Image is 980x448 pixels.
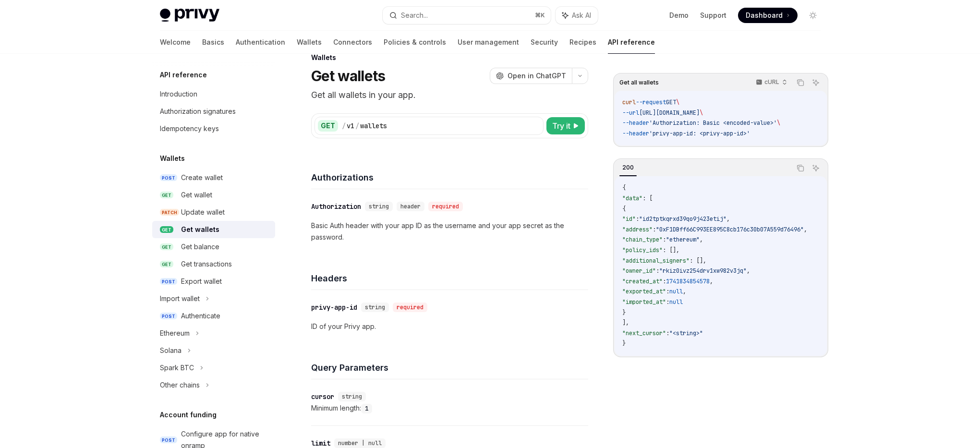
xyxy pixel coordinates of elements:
[608,31,655,54] a: API reference
[355,121,359,131] div: /
[160,123,219,134] div: Idempotency keys
[622,215,636,223] span: "id"
[152,186,275,204] a: GETGet wallet
[338,439,382,447] span: number | null
[669,288,683,295] span: null
[311,171,588,184] h4: Authorizations
[311,53,588,62] div: Wallets
[160,243,173,251] span: GET
[700,11,726,20] a: Support
[160,69,207,81] h5: API reference
[747,267,750,275] span: ,
[622,130,649,137] span: --header
[666,98,676,106] span: GET
[160,106,236,117] div: Authorization signatures
[181,310,220,322] div: Authenticate
[393,303,427,312] div: required
[619,79,659,86] span: Get all wallets
[622,119,649,127] span: --header
[160,209,179,216] span: PATCH
[622,298,666,306] span: "imported_at"
[318,120,338,132] div: GET
[160,9,219,22] img: light logo
[639,109,700,117] span: [URL][DOMAIN_NAME]
[738,8,798,23] a: Dashboard
[794,162,807,174] button: Copy the contents from the code block
[160,153,185,164] h5: Wallets
[347,121,354,131] div: v1
[160,31,191,54] a: Welcome
[810,76,822,89] button: Ask AI
[666,298,669,306] span: :
[152,238,275,255] a: GETGet balance
[383,7,551,24] button: Search...⌘K
[666,236,700,243] span: "ethereum"
[384,31,446,54] a: Policies & controls
[160,379,200,391] div: Other chains
[311,321,588,332] p: ID of your Privy app.
[622,278,663,285] span: "created_at"
[764,78,779,86] p: cURL
[663,246,679,254] span: : [],
[236,31,285,54] a: Authentication
[311,67,386,85] h1: Get wallets
[181,172,223,183] div: Create wallet
[622,309,626,316] span: }
[810,162,822,174] button: Ask AI
[160,293,200,304] div: Import wallet
[160,192,173,199] span: GET
[152,255,275,273] a: GETGet transactions
[683,288,686,295] span: ,
[297,31,322,54] a: Wallets
[552,120,570,132] span: Try it
[669,329,703,337] span: "<string>"
[160,362,194,374] div: Spark BTC
[152,169,275,186] a: POSTCreate wallet
[622,288,666,295] span: "exported_at"
[311,202,361,211] div: Authorization
[458,31,519,54] a: User management
[508,71,566,81] span: Open in ChatGPT
[152,85,275,103] a: Introduction
[181,241,219,253] div: Get balance
[726,215,730,223] span: ,
[152,307,275,325] a: POSTAuthenticate
[311,438,330,448] div: limit
[556,7,598,24] button: Ask AI
[649,119,777,127] span: 'Authorization: Basic <encoded-value>'
[202,31,224,54] a: Basics
[656,267,659,275] span: :
[181,258,232,270] div: Get transactions
[152,103,275,120] a: Authorization signatures
[622,257,690,265] span: "additional_signers"
[669,298,683,306] span: null
[690,257,706,265] span: : [],
[666,278,710,285] span: 1741834854578
[160,345,181,356] div: Solana
[794,76,807,89] button: Copy the contents from the code block
[649,130,750,137] span: 'privy-app-id: <privy-app-id>'
[400,203,421,210] span: header
[152,120,275,137] a: Idempotency keys
[804,226,807,233] span: ,
[311,272,588,285] h4: Headers
[311,392,334,401] div: cursor
[622,246,663,254] span: "policy_ids"
[160,174,177,182] span: POST
[710,278,713,285] span: ,
[663,236,666,243] span: :
[160,261,173,268] span: GET
[490,68,572,84] button: Open in ChatGPT
[622,329,666,337] span: "next_cursor"
[622,205,626,213] span: {
[342,121,346,131] div: /
[311,303,357,312] div: privy-app-id
[181,206,225,218] div: Update wallet
[572,11,591,20] span: Ask AI
[531,31,558,54] a: Security
[622,339,626,347] span: }
[569,31,596,54] a: Recipes
[152,273,275,290] a: POSTExport wallet
[619,162,637,173] div: 200
[160,88,197,100] div: Introduction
